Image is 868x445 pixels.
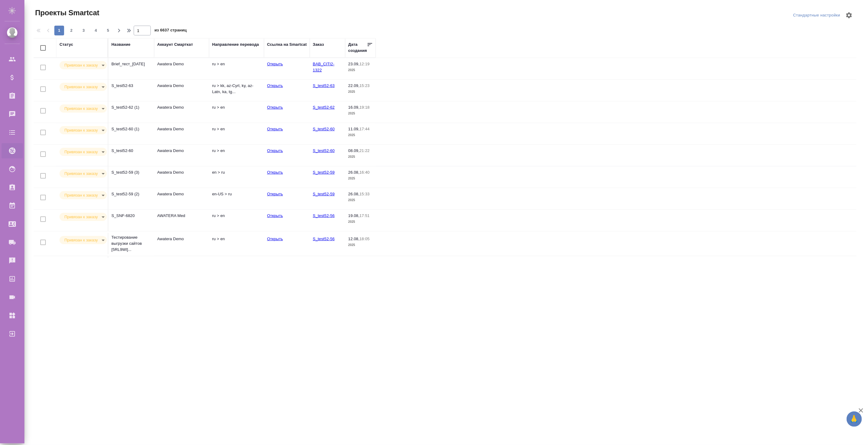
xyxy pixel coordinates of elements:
[154,58,209,79] td: Awatera Demo
[267,62,283,66] a: Открыть
[348,170,360,175] p: 26.08,
[267,83,283,88] a: Открыть
[154,145,209,166] td: Awatera Demo
[267,42,307,48] div: Ссылка на Smartcat
[103,26,113,35] button: 5
[79,27,89,34] span: 3
[313,42,324,48] div: Заказ
[267,105,283,110] a: Открыть
[212,61,261,67] p: ru > en
[154,188,209,209] td: Awatera Demo
[154,166,209,188] td: Awatera Demo
[34,8,99,18] span: Проекты Smartcat
[348,197,373,203] p: 2025
[348,127,360,131] p: 11.09,
[60,126,107,134] div: Привязан к заказу
[111,83,151,89] p: S_test52-63
[348,83,360,88] p: 22.09,
[212,83,261,95] p: ru > kk, az-Cyrl, ky, az-Latn, ka, tg...
[348,237,360,241] p: 12.08,
[360,192,370,196] p: 15:33
[212,42,259,48] div: Направление перевода
[313,127,335,131] a: S_test52-60
[849,413,859,425] span: 🙏
[360,127,370,131] p: 17:44
[63,149,99,154] button: Привязан к заказу
[111,191,151,197] p: S_test52-59 (2)
[157,42,193,48] div: Аккаунт Смарткат
[267,192,283,196] a: Открыть
[267,127,283,131] a: Открыть
[313,62,335,72] a: BAB_CITI2-1322
[111,148,151,154] p: S_test52-60
[91,27,101,34] span: 4
[360,148,370,153] p: 21:22
[313,105,335,110] a: S_test52-62
[60,83,107,91] div: Привязан к заказу
[360,83,370,88] p: 15:23
[348,192,360,196] p: 26.08,
[111,213,151,219] p: S_SNF-6820
[111,42,130,48] div: Название
[154,256,209,277] td: Awatera Demo
[60,104,107,113] div: Привязан к заказу
[111,169,151,175] p: S_test52-59 (3)
[267,213,283,218] a: Открыть
[792,11,842,20] div: split button
[313,83,335,88] a: S_test52-63
[60,169,107,178] div: Привязан к заказу
[63,63,99,68] button: Привязан к заказу
[360,170,370,175] p: 16:40
[348,213,360,218] p: 19.08,
[348,175,373,182] p: 2025
[348,105,360,110] p: 16.09,
[103,27,113,34] span: 5
[154,233,209,254] td: Awatera Demo
[154,101,209,123] td: Awatera Demo
[313,213,335,218] a: S_test52-56
[360,62,370,66] p: 12:19
[212,148,261,154] p: ru > en
[63,193,99,198] button: Привязан к заказу
[79,26,89,35] button: 3
[360,105,370,110] p: 19:18
[267,237,283,241] a: Открыть
[63,237,99,243] button: Привязан к заказу
[91,26,101,35] button: 4
[313,237,335,241] a: S_test52-56
[348,67,373,73] p: 2025
[154,27,187,35] span: из 6637 страниц
[111,126,151,132] p: S_test52-60 (1)
[348,219,373,225] p: 2025
[360,213,370,218] p: 17:51
[154,80,209,101] td: Awatera Demo
[842,8,856,23] span: Настроить таблицу
[348,89,373,95] p: 2025
[212,236,261,242] p: ru > en
[63,214,99,219] button: Привязан к заказу
[267,148,283,153] a: Открыть
[154,123,209,144] td: Awatera Demo
[313,192,335,196] a: S_test52-59
[60,42,73,48] div: Статус
[267,170,283,175] a: Открыть
[63,106,99,111] button: Привязан к заказу
[847,411,862,427] button: 🙏
[111,234,151,253] p: Тестирование выгрузки сайтов [5RL9Wl]...
[348,110,373,117] p: 2025
[348,148,360,153] p: 08.09,
[212,191,261,197] p: en-US > ru
[111,104,151,110] p: S_test52-62 (1)
[212,213,261,219] p: ru > en
[212,126,261,132] p: ru > en
[63,84,99,89] button: Привязан к заказу
[348,132,373,138] p: 2025
[212,169,261,175] p: en > ru
[212,104,261,110] p: ru > en
[360,237,370,241] p: 18:05
[67,26,76,35] button: 2
[348,62,360,66] p: 23.09,
[111,61,151,67] p: Brief_тест_[DATE]
[348,42,367,54] div: Дата создания
[67,27,76,34] span: 2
